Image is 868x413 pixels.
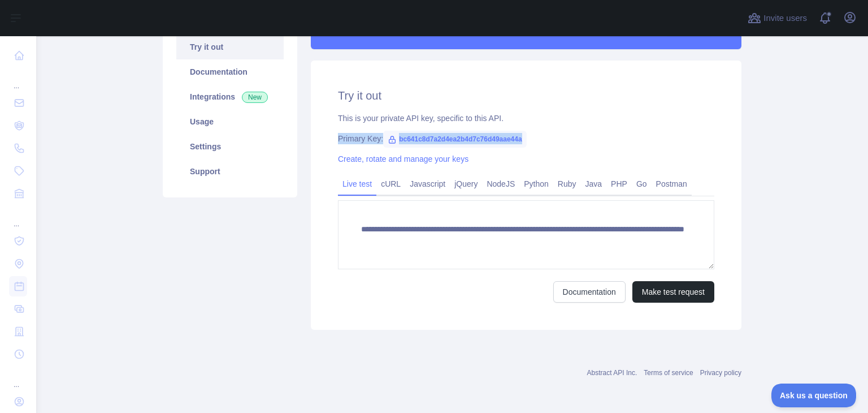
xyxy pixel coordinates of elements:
button: Make test request [632,281,714,303]
a: Abstract API Inc. [587,369,637,377]
a: Terms of service [644,369,693,377]
a: cURL [376,175,405,193]
a: Documentation [176,59,284,84]
div: ... [9,367,27,389]
a: jQuery [450,175,482,193]
span: New [242,92,268,103]
a: PHP [606,175,632,193]
a: Python [519,175,553,193]
a: Settings [176,134,284,159]
a: Go [632,175,652,193]
button: Invite users [745,9,809,27]
a: Javascript [405,175,450,193]
iframe: Toggle Customer Support [771,384,857,407]
div: ... [9,68,27,91]
a: Postman [652,175,692,193]
div: This is your private API key, specific to this API. [338,113,714,124]
a: Java [581,175,607,193]
a: Live test [338,175,376,193]
a: Create, rotate and manage your keys [338,154,468,164]
a: Try it out [176,35,284,59]
div: ... [9,206,27,229]
a: Ruby [553,175,581,193]
a: Support [176,159,284,184]
a: Integrations New [176,84,284,109]
a: Documentation [553,281,626,303]
a: Usage [176,109,284,134]
h2: Try it out [338,88,714,104]
a: Privacy policy [700,369,741,377]
div: Primary Key: [338,133,714,144]
a: NodeJS [482,175,519,193]
span: bc641c8d7a2d4ea2b4d7c76d49aae44a [383,131,527,148]
span: Invite users [763,12,807,25]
